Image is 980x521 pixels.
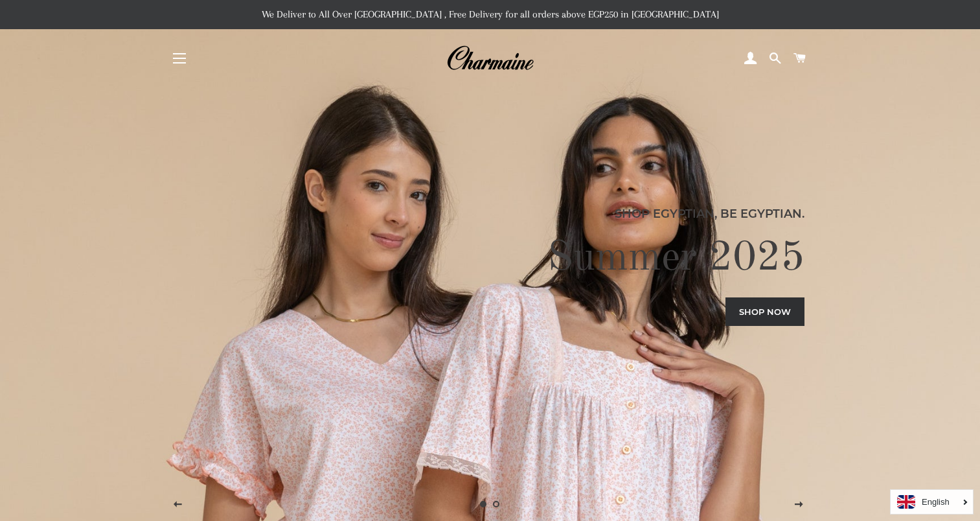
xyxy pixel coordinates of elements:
[782,489,815,521] button: Next slide
[897,495,966,509] a: English
[176,233,804,284] h2: Summer 2025
[922,498,950,506] i: English
[490,498,503,511] a: Load slide 2
[176,205,804,223] p: Shop Egyptian, Be Egyptian.
[477,498,490,511] a: Slide 1, current
[725,297,804,326] a: Shop now
[446,44,534,73] img: Charmaine Egypt
[161,489,194,521] button: Previous slide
